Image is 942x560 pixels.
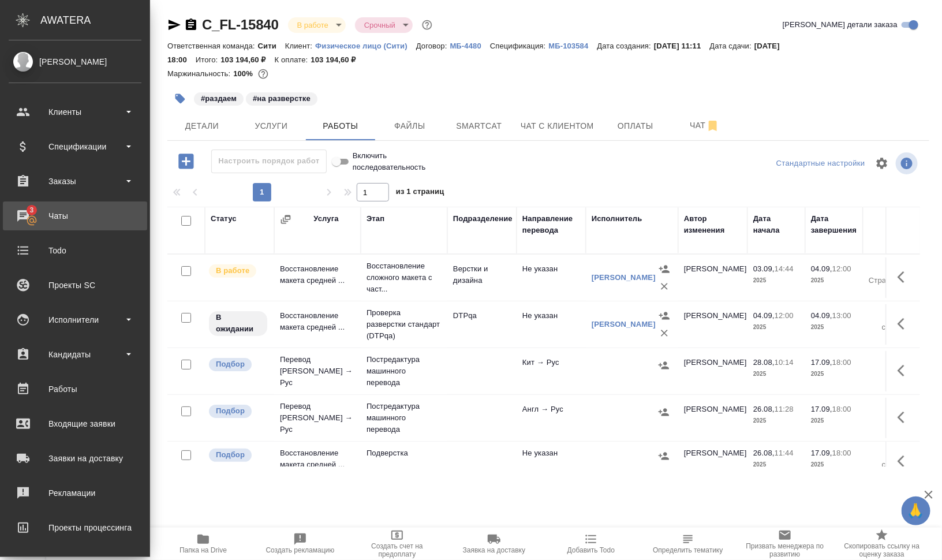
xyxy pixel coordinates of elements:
[753,275,799,286] p: 2025
[208,447,268,463] div: Можно подбирать исполнителей
[3,444,147,473] a: Заявки на доставку
[869,368,915,380] p: слово
[450,42,490,50] p: МБ-4480
[517,442,586,482] td: Не указан
[522,213,580,236] div: Направление перевода
[775,358,794,367] p: 10:14
[753,213,799,236] div: Дата начала
[9,519,141,536] div: Проекты процессинга
[3,409,147,438] a: Входящие заявки
[677,118,732,133] span: Чат
[274,348,361,394] td: Перевод [PERSON_NAME] → Рус
[280,214,291,225] button: Сгруппировать
[869,263,915,275] p: 40
[447,304,517,345] td: DTPqa
[869,275,915,286] p: Страница А4
[517,257,586,298] td: Не указан
[311,55,364,64] p: 103 194,60 ₽
[9,173,141,190] div: Заказы
[184,18,198,32] button: Скопировать ссылку
[256,66,271,81] button: 0.00 RUB;
[453,213,513,225] div: Подразделение
[775,264,794,273] p: 14:44
[640,528,737,560] button: Определить тематику
[244,119,299,133] span: Услуги
[9,242,141,259] div: Todo
[869,447,915,459] p: 0
[597,42,654,50] p: Дата создания:
[9,346,141,363] div: Кандидаты
[891,263,918,291] button: Здесь прячутся важные кнопки
[678,257,747,298] td: [PERSON_NAME]
[216,265,249,277] p: В работе
[3,513,147,542] a: Проекты процессинга
[9,415,141,432] div: Входящие заявки
[201,93,237,104] p: #раздаем
[902,496,930,525] button: 🙏
[211,213,237,225] div: Статус
[40,9,150,32] div: AWATERA
[167,42,258,50] p: Ответственная команда:
[592,320,656,328] a: [PERSON_NAME]
[356,542,439,558] span: Создать счет на предоплату
[420,17,435,32] button: Доп статусы указывают на важность/срочность заказа
[353,150,426,173] span: Включить последовательность
[832,311,851,320] p: 13:00
[216,359,245,370] p: Подбор
[896,152,920,174] span: Посмотреть информацию
[167,18,181,32] button: Скопировать ссылку для ЯМессенджера
[811,368,857,380] p: 2025
[891,447,918,475] button: Здесь прячутся важные кнопки
[274,304,361,345] td: Восстановление макета средней ...
[517,351,586,391] td: Кит → Рус
[517,304,586,345] td: Не указан
[753,415,799,427] p: 2025
[753,368,799,380] p: 2025
[313,213,338,225] div: Услуга
[167,69,233,78] p: Маржинальность:
[753,322,799,333] p: 2025
[517,398,586,438] td: Англ → Рус
[3,201,147,230] a: 3Чаты
[811,213,857,236] div: Дата завершения
[869,404,915,415] p: 0
[869,322,915,333] p: страница
[811,322,857,333] p: 2025
[811,358,832,367] p: 17.09,
[549,40,597,50] a: МБ-103584
[245,93,319,103] span: на разверстке
[288,17,346,33] div: В работе
[208,357,268,372] div: Можно подбирать исполнителей
[811,275,857,286] p: 2025
[710,42,754,50] p: Дата сдачи:
[416,42,450,50] p: Договор:
[775,405,794,413] p: 11:28
[367,213,384,225] div: Этап
[220,55,274,64] p: 103 194,60 ₽
[315,40,416,50] a: Физическое лицо (Сити)
[196,55,220,64] p: Итого:
[9,484,141,502] div: Рекламации
[543,528,640,560] button: Добавить Todo
[655,447,672,465] button: Назначить
[567,546,615,554] span: Добавить Todo
[832,449,851,457] p: 18:00
[451,119,507,133] span: Smartcat
[315,42,416,50] p: Физическое лицо (Сити)
[9,277,141,294] div: Проекты SC
[656,260,673,278] button: Назначить
[170,150,202,173] button: Добавить работу
[753,405,775,413] p: 26.08,
[775,311,794,320] p: 12:00
[9,138,141,155] div: Спецификации
[3,236,147,265] a: Todo
[9,207,141,225] div: Чаты
[868,150,896,177] span: Настроить таблицу
[367,260,442,295] p: Восстановление сложного макета с част...
[9,55,141,68] div: [PERSON_NAME]
[349,528,446,560] button: Создать счет на предоплату
[891,357,918,384] button: Здесь прячутся важные кнопки
[783,19,898,31] span: [PERSON_NAME] детали заказа
[891,404,918,431] button: Здесь прячутся важные кнопки
[684,213,742,236] div: Автор изменения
